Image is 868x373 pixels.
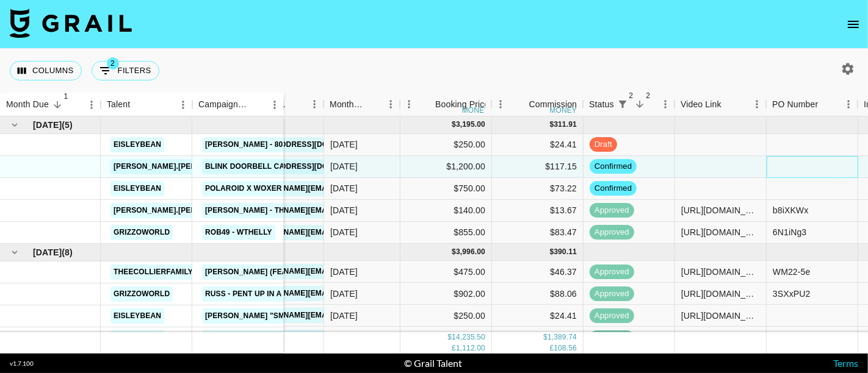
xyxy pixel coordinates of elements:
div: 3SXxPU2 [773,288,811,300]
span: approved [590,227,634,238]
div: $250.00 [400,305,492,327]
div: $237.00 [400,327,492,349]
button: Menu [748,95,766,113]
div: Aug '25 [330,310,358,322]
div: Commission [529,93,577,116]
button: Sort [364,96,382,113]
div: https://www.instagram.com/reel/DOGrSuOCBpT/?igsh=MWt5endwZmt2MzV6OQ%3D%3D [681,226,760,238]
div: 14,235.50 [452,332,485,343]
div: $ [447,332,452,343]
div: $24.41 [492,305,584,327]
div: Campaign (Type) [192,93,284,116]
a: eisleybean [110,308,164,324]
a: [PERSON_NAME].[PERSON_NAME] [110,203,244,218]
div: $ [550,247,554,257]
span: ( 8 ) [62,246,73,258]
div: Sep '25 [330,138,358,151]
div: £ [550,343,554,353]
span: approved [590,205,634,216]
div: $ [452,247,456,257]
button: Sort [722,96,739,113]
button: Sort [631,96,648,113]
div: 6N1iNg3 [773,226,807,238]
div: © Grail Talent [405,357,463,369]
div: Talent [107,93,130,116]
button: Show filters [614,96,631,113]
button: Select columns [10,61,82,80]
div: $73.22 [492,178,584,200]
a: grizzoworld [110,286,173,302]
div: Month Due [6,93,49,116]
div: Sep '25 [330,160,358,172]
div: $475.00 [400,261,492,283]
button: Menu [400,95,418,113]
div: Month Due [324,93,400,116]
div: Aug '25 [330,266,358,278]
span: draft [590,139,617,151]
span: [DATE] [33,119,62,131]
div: https://www.tiktok.com/@eisleybean/video/7542951553217367327 [681,332,760,344]
div: $ [550,119,554,130]
button: Menu [266,96,284,114]
div: Sep '25 [330,182,358,194]
a: [PERSON_NAME] (feat. [PERSON_NAME]) - [GEOGRAPHIC_DATA] [202,265,450,280]
div: PO Number [772,93,818,116]
div: Status [589,93,614,116]
div: Aug '25 [330,288,358,300]
div: 108.56 [554,343,577,353]
span: 2 [642,90,654,102]
div: $ [543,332,548,343]
div: WM22-5e [773,266,811,278]
span: confirmed [590,183,637,194]
span: confirmed [590,161,637,172]
div: $88.06 [492,283,584,305]
div: 1,389.74 [548,332,577,343]
div: Booking Price [435,93,489,116]
div: 3,195.00 [456,119,485,130]
a: Blink Doorbell Campaign [202,159,317,174]
div: $83.47 [492,222,584,244]
a: Russ - Pent Up in a Penthouse [202,286,333,302]
div: Video Link [675,93,766,116]
button: Sort [248,96,266,113]
div: money [462,107,490,114]
div: https://www.instagram.com/reel/DN8nkAbjio_/?igsh=dmt3bnlhbWdmbDZo [681,204,760,216]
div: $250.00 [400,134,492,156]
button: Sort [288,96,305,113]
div: $750.00 [400,178,492,200]
div: $24.41 [492,134,584,156]
div: nfKr7GK [773,332,806,344]
div: b8iXKWx [773,204,809,216]
a: [PERSON_NAME] - 808 HYMN [202,137,314,152]
a: [PERSON_NAME] - The Twist (65th Anniversary) [202,203,399,218]
div: $902.00 [400,283,492,305]
button: Sort [512,96,529,113]
div: 1,112.00 [456,343,485,353]
div: £ [452,343,456,353]
button: Show filters [92,61,159,80]
a: theecollierfamily [110,265,196,280]
div: Sep '25 [330,226,358,238]
button: Sort [418,96,435,113]
a: [PERSON_NAME] "Smoking Section" [202,308,351,324]
button: Sort [49,96,66,113]
div: $46.37 [492,261,584,283]
span: 2 [107,57,119,69]
a: [EMAIL_ADDRESS][DOMAIN_NAME] [242,137,379,152]
button: open drawer [841,12,866,37]
div: $855.00 [400,222,492,244]
a: [EMAIL_ADDRESS][DOMAIN_NAME] [242,159,379,174]
div: money [549,107,577,114]
span: approved [590,310,634,322]
img: Grail Talent [10,9,132,38]
a: eisleybean [110,181,164,196]
a: eisleybean [110,330,164,346]
a: ROB49 - WTHELLY [202,225,275,240]
div: 311.91 [554,119,577,130]
button: Menu [839,95,858,113]
div: [PERSON_NAME] [238,93,288,116]
div: 2 active filters [614,96,631,113]
div: PO Number [766,93,858,116]
a: Terms [833,357,858,369]
button: Menu [174,96,192,114]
